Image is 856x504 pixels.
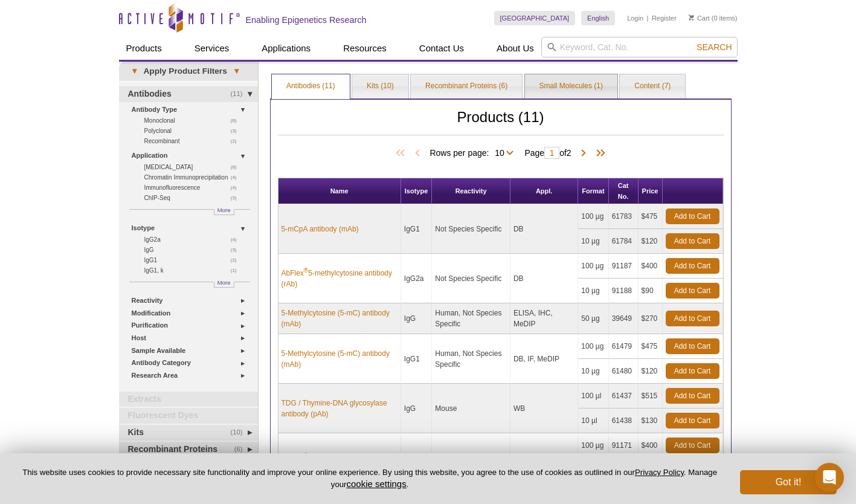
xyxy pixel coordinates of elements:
span: More [217,277,231,288]
td: $120 [639,229,663,254]
th: Isotype [401,178,433,204]
td: 10 µg [578,359,608,384]
a: Login [627,14,643,22]
td: 39649 [609,303,639,334]
td: $130 [639,409,663,433]
a: Content (7) [620,74,685,99]
td: 100 µg [578,334,608,359]
td: ChIP-Seq [510,433,578,483]
a: Cart [689,14,710,22]
td: 61480 [609,359,639,384]
span: ▾ [125,66,144,77]
a: Reactivity [132,294,251,307]
td: IgG2a [401,433,433,483]
td: $90 [639,279,663,303]
td: Not Species Specific [432,254,510,303]
li: | [647,11,649,25]
a: Modification [132,307,251,320]
a: More [214,209,234,215]
a: Extracts [119,392,258,407]
a: Add to Cart [666,208,719,224]
a: Application [132,149,251,162]
a: Applications [254,37,318,60]
a: Add to Cart [666,233,719,249]
a: (4)Immunofluorescence [144,183,243,193]
a: 5-mCpA antibody (mAb) [282,224,359,234]
span: Rows per page: [430,146,518,158]
input: Keyword, Cat. No. [541,37,738,57]
a: Sample Available [132,344,251,357]
span: (2) [231,136,243,146]
a: (3)IgG [144,245,243,255]
td: 61438 [609,409,639,433]
li: (0 items) [689,11,738,25]
span: (6) [231,162,243,172]
span: Last Page [590,147,608,160]
th: Price [639,178,663,204]
td: $400 [639,254,663,279]
a: 5-Methylcytosine (5-mC) antibody (mAb) [282,348,397,370]
a: ▾Apply Product Filters▾ [119,62,258,81]
a: (10)Kits [119,425,258,441]
td: 10 µl [578,409,608,433]
a: (11)Antibodies [119,86,258,102]
td: DB, IF, MeDIP [510,334,578,384]
a: Add to Cart [666,438,719,453]
span: (11) [231,86,249,102]
td: $475 [639,334,663,359]
a: Products [119,37,169,60]
td: 91188 [609,279,639,303]
a: 5-Methylcytosine (5-mC) antibody (mAb) [282,308,397,329]
span: Search [697,42,732,52]
a: Fluorescent Dyes [119,408,258,424]
a: Isotype [132,222,251,234]
img: Your Cart [689,15,694,21]
td: $270 [639,303,663,334]
td: IgG [401,303,433,334]
th: Reactivity [432,178,510,204]
td: IgG2a [401,254,433,303]
td: Human, Not Species Specific [432,334,510,384]
td: IgG1 [401,334,433,384]
a: Resources [336,37,394,60]
span: (3) [231,193,243,203]
a: Purification [132,319,251,332]
button: cookie settings [346,479,406,489]
a: Antibody Type [132,103,251,116]
a: Host [132,332,251,344]
td: $120 [639,359,663,384]
a: English [581,11,615,25]
a: AbFlex®TET1 antibody (rAb) [282,453,374,464]
a: Contact Us [412,37,471,60]
a: (1)IgG1, k [144,265,243,276]
a: AbFlex®5-methylcytosine antibody (rAb) [282,268,397,289]
td: IgG [401,384,433,433]
a: Add to Cart [666,413,719,428]
a: Add to Cart [666,258,719,274]
span: (2) [231,255,243,265]
span: ▾ [227,66,246,77]
td: $515 [639,384,663,409]
a: Antibodies (11) [272,74,350,99]
a: Privacy Policy [635,468,684,477]
a: More [214,282,234,288]
h2: Enabling Epigenetics Research [246,15,367,25]
a: (3)ChIP-Seq [144,193,243,203]
span: First Page [393,147,411,160]
a: Recombinant Proteins (6) [411,74,522,99]
td: ELISA, IHC, MeDIP [510,303,578,334]
a: Research Area [132,369,251,382]
td: $475 [639,204,663,229]
span: (4) [231,183,243,193]
button: Got it! [740,470,837,494]
sup: ® [304,452,308,459]
span: Next Page [578,147,590,160]
td: Human, Mouse [432,433,510,483]
th: Cat No. [609,178,639,204]
p: This website uses cookies to provide necessary site functionality and improve your online experie... [19,467,720,490]
button: Search [693,42,735,53]
span: (4) [231,234,243,245]
td: 91187 [609,254,639,279]
a: Small Molecules (1) [525,74,617,99]
a: Antibody Category [132,357,251,369]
